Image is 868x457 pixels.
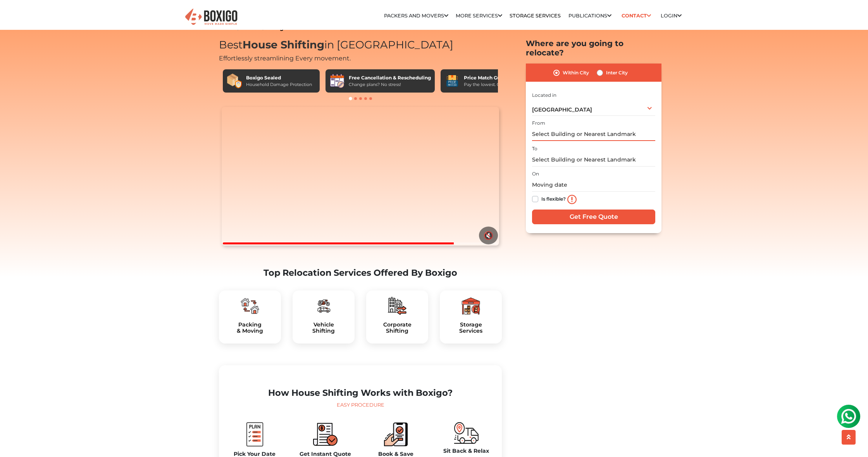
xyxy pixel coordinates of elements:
[532,120,545,127] label: From
[349,81,431,88] div: Change plans? No stress!
[243,422,267,447] img: boxigo_packers_and_movers_plan
[225,401,496,409] div: Easy Procedure
[349,74,431,81] div: Free Cancellation & Rescheduling
[661,13,682,19] a: Login
[372,321,422,335] h5: Corporate Shifting
[241,297,259,315] img: boxigo_packers_and_movers_plan
[532,153,655,167] input: Select Building or Nearest Landmark
[299,321,348,335] a: VehicleShifting
[329,73,345,89] img: Free Cancellation & Rescheduling
[222,107,499,246] video: Your browser does not support the video tag.
[479,227,498,244] button: 🔇
[510,13,561,19] a: Storage Services
[619,10,653,22] a: Contact
[225,321,275,335] h5: Packing & Moving
[563,68,589,77] label: Within City
[243,38,324,51] span: House Shifting
[225,388,496,398] h2: How House Shifting Works with Boxigo?
[184,8,238,27] img: Boxigo
[842,430,856,445] button: scroll up
[456,13,502,19] a: More services
[384,13,448,19] a: Packers and Movers
[313,422,338,447] img: boxigo_packers_and_movers_compare
[526,39,661,57] h2: Where are you going to relocate?
[446,321,496,335] a: StorageServices
[541,194,566,203] label: Is flexible?
[227,73,242,89] img: Boxigo Sealed
[246,81,312,88] div: Household Damage Protection
[532,106,592,113] span: [GEOGRAPHIC_DATA]
[299,321,348,335] h5: Vehicle Shifting
[8,8,23,23] img: whatsapp-icon.svg
[246,74,312,81] div: Boxigo Sealed
[384,422,408,447] img: boxigo_packers_and_movers_book
[568,13,611,19] a: Publications
[454,422,479,443] img: boxigo_packers_and_movers_move
[567,195,577,204] img: info
[532,92,556,99] label: Located in
[219,24,236,31] a: Home
[532,210,655,224] input: Get Free Quote
[219,268,502,278] h2: Top Relocation Services Offered By Boxigo
[532,170,539,177] label: On
[532,145,537,152] label: To
[242,24,284,31] a: House Shifting
[444,73,460,89] img: Price Match Guarantee
[219,55,351,62] span: Effortlessly streamlining Every movement.
[388,297,406,315] img: boxigo_packers_and_movers_plan
[462,297,480,315] img: boxigo_packers_and_movers_plan
[314,297,333,315] img: boxigo_packers_and_movers_plan
[219,39,502,52] h1: Best in [GEOGRAPHIC_DATA]
[606,68,628,77] label: Inter City
[225,321,275,335] a: Packing& Moving
[446,321,496,335] h5: Storage Services
[464,81,523,88] div: Pay the lowest. Guaranteed!
[532,127,655,141] input: Select Building or Nearest Landmark
[532,178,655,192] input: Moving date
[464,74,523,81] div: Price Match Guarantee
[437,448,496,454] h5: Sit Back & Relax
[372,321,422,335] a: CorporateShifting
